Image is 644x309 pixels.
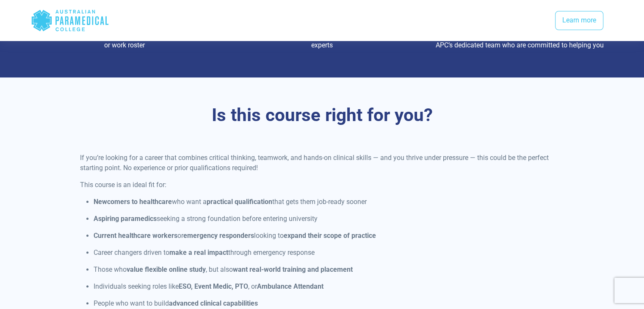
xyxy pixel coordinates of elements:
[233,265,353,273] strong: want real-world training and placement
[75,105,570,126] h3: Is this course right for you?
[207,198,272,206] strong: practical qualification
[127,265,206,273] strong: value flexible online study
[169,299,258,307] strong: advanced clinical capabilities
[169,248,228,257] strong: make a real impact
[94,215,157,223] strong: Aspiring paramedics
[80,180,564,190] p: This course is an ideal fit for:
[31,7,109,34] div: Australian Paramedical College
[183,232,254,240] strong: emergency responders
[94,248,564,258] p: Career changers driven to through emergency response
[94,298,564,309] p: People who want to build
[94,231,564,241] p: or looking to
[284,232,376,240] strong: expand their scope of practice
[94,281,564,292] p: Individuals seeking roles like , or
[94,198,172,206] strong: Newcomers to healthcare
[257,282,323,290] strong: Ambulance Attendant
[94,214,564,224] p: seeking a strong foundation before entering university
[80,153,564,173] p: If you’re looking for a career that combines critical thinking, teamwork, and hands-on clinical s...
[94,232,177,240] strong: Current healthcare workers
[555,11,603,30] a: Learn more
[179,282,248,290] strong: ESO, Event Medic, PTO
[94,197,564,207] p: who want a that gets them job-ready sooner
[94,265,564,275] p: Those who , but also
